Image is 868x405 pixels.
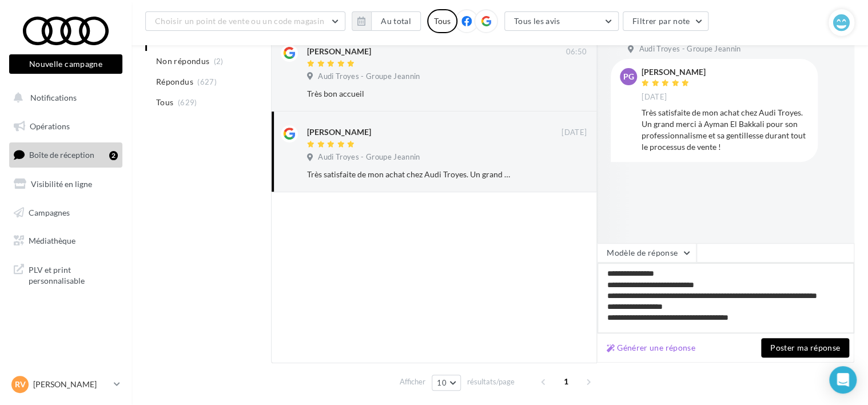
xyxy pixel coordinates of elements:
[623,11,709,31] button: Filtrer par note
[318,152,420,162] span: Audi Troyes - Groupe Jeannin
[467,376,515,387] span: résultats/page
[318,72,420,82] span: Audi Troyes - Groupe Jeannin
[307,88,512,100] div: Très bon accueil
[829,366,857,394] div: Open Intercom Messenger
[7,201,125,225] a: Campagnes
[29,207,70,217] span: Campagnes
[156,55,209,67] span: Non répondus
[597,243,696,263] button: Modèle de réponse
[642,107,809,153] div: Très satisfaite de mon achat chez Audi Troyes. Un grand merci à Ayman El Bakkali pour son profess...
[307,169,512,180] div: Très satisfaite de mon achat chez Audi Troyes. Un grand merci à Ayman El Bakkali pour son profess...
[761,338,849,358] button: Poster ma réponse
[197,77,217,86] span: (627)
[352,11,421,31] button: Au total
[155,16,324,26] span: Choisir un point de vente ou un code magasin
[427,9,457,33] div: Tous
[602,341,700,355] button: Générer une réponse
[31,179,92,189] span: Visibilité en ligne
[15,379,26,390] span: RV
[7,257,125,291] a: PLV et print personnalisable
[562,128,587,138] span: [DATE]
[307,126,371,138] div: [PERSON_NAME]
[30,121,70,131] span: Opérations
[30,93,77,102] span: Notifications
[109,151,118,160] div: 2
[557,372,575,391] span: 1
[214,57,224,66] span: (2)
[156,76,193,88] span: Répondus
[178,98,197,107] span: (629)
[371,11,421,31] button: Au total
[29,150,94,160] span: Boîte de réception
[504,11,619,31] button: Tous les avis
[7,114,125,138] a: Opérations
[639,44,740,54] span: Audi Troyes - Groupe Jeannin
[7,142,125,167] a: Boîte de réception2
[437,378,447,387] span: 10
[432,375,461,391] button: 10
[7,172,125,196] a: Visibilité en ligne
[156,97,173,108] span: Tous
[29,262,118,287] span: PLV et print personnalisable
[514,16,560,26] span: Tous les avis
[9,374,122,395] a: RV [PERSON_NAME]
[7,229,125,253] a: Médiathèque
[566,47,587,57] span: 06:50
[33,379,109,390] p: [PERSON_NAME]
[9,54,122,74] button: Nouvelle campagne
[307,46,371,57] div: [PERSON_NAME]
[642,92,667,102] span: [DATE]
[623,71,634,82] span: PG
[7,86,120,110] button: Notifications
[29,236,75,245] span: Médiathèque
[145,11,345,31] button: Choisir un point de vente ou un code magasin
[400,376,425,387] span: Afficher
[642,68,706,76] div: [PERSON_NAME]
